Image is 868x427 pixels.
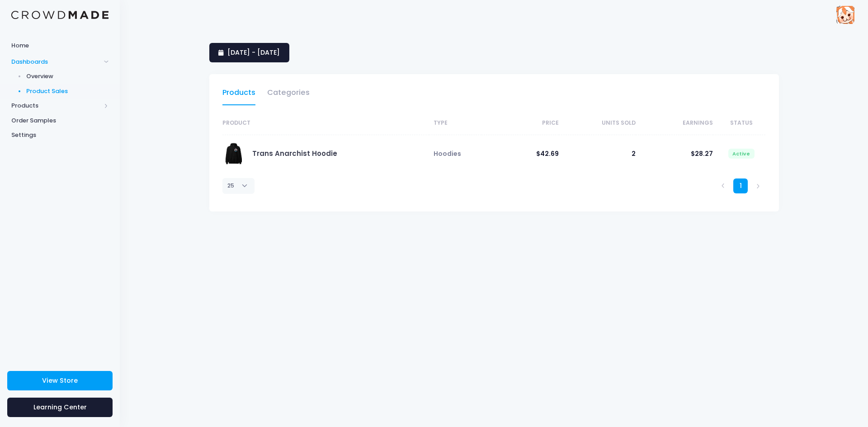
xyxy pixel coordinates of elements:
[33,403,87,412] span: Learning Center
[11,116,108,125] span: Order Samples
[632,149,636,158] span: 2
[11,11,108,19] img: Logo
[536,149,559,158] span: $42.69
[222,112,429,135] th: Product: activate to sort column ascending
[733,178,748,193] a: 1
[11,131,108,140] span: Settings
[481,112,559,135] th: Price: activate to sort column ascending
[252,149,337,158] a: Trans Anarchist Hoodie
[11,41,108,50] span: Home
[636,112,713,135] th: Earnings: activate to sort column ascending
[559,112,636,135] th: Units Sold: activate to sort column ascending
[728,149,755,159] span: Active
[227,48,280,57] span: [DATE] - [DATE]
[434,149,461,158] span: Hoodies
[11,57,101,66] span: Dashboards
[267,84,310,105] a: Categories
[691,149,713,158] span: $28.27
[7,371,113,390] a: View Store
[836,6,854,24] img: User
[11,101,101,110] span: Products
[26,72,109,81] span: Overview
[26,87,109,96] span: Product Sales
[209,43,289,62] a: [DATE] - [DATE]
[222,84,255,105] a: Products
[713,112,765,135] th: Status: activate to sort column ascending
[7,398,113,417] a: Learning Center
[429,112,481,135] th: Type: activate to sort column ascending
[42,376,78,385] span: View Store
